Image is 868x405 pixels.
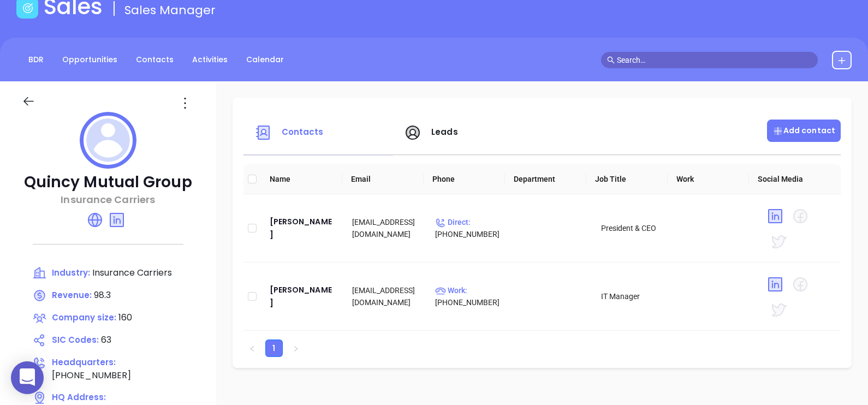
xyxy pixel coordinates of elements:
td: President & CEO [592,194,675,263]
td: IT Manager [592,263,675,331]
td: [EMAIL_ADDRESS][DOMAIN_NAME] [343,263,426,331]
th: Department [505,164,586,194]
li: 1 [265,340,283,357]
img: profile logo [80,112,136,169]
th: Social Media [749,164,830,194]
span: search [607,56,615,64]
li: Next Page [287,340,305,357]
span: 160 [118,311,132,324]
span: SIC Codes: [52,334,99,346]
p: [PHONE_NUMBER] [435,284,501,308]
a: [PERSON_NAME] [270,283,335,309]
th: Name [261,164,342,194]
p: [PHONE_NUMBER] [435,216,501,240]
input: Search… [617,54,812,66]
span: left [249,346,255,352]
span: Leads [431,126,458,138]
a: [PERSON_NAME] [270,215,335,241]
span: HQ Address: [52,391,106,403]
span: 63 [101,333,111,346]
span: Work : [435,286,467,295]
button: left [243,340,261,357]
th: Email [342,164,424,194]
span: Insurance Carriers [92,266,172,279]
span: 98.3 [94,289,111,301]
a: Opportunities [56,51,124,69]
li: Previous Page [243,340,261,357]
a: 1 [266,340,282,356]
span: Direct : [435,218,471,227]
td: [EMAIL_ADDRESS][DOMAIN_NAME] [343,194,426,263]
span: Company size: [52,312,116,323]
p: Insurance Carriers [22,192,194,207]
th: Work [668,164,749,194]
a: BDR [22,51,50,69]
button: right [287,340,305,357]
span: Revenue: [52,289,92,301]
th: Job Title [586,164,668,194]
a: Contacts [129,51,180,69]
th: Phone [424,164,505,194]
p: Add contact [772,125,835,136]
a: Activities [186,51,234,69]
span: Industry: [52,267,90,278]
span: Contacts [282,126,324,138]
a: Calendar [240,51,290,69]
p: Quincy Mutual Group [22,172,194,192]
span: Headquarters: [52,356,116,368]
span: right [293,346,299,352]
span: [PHONE_NUMBER] [52,369,131,382]
span: Sales Manager [124,2,216,19]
